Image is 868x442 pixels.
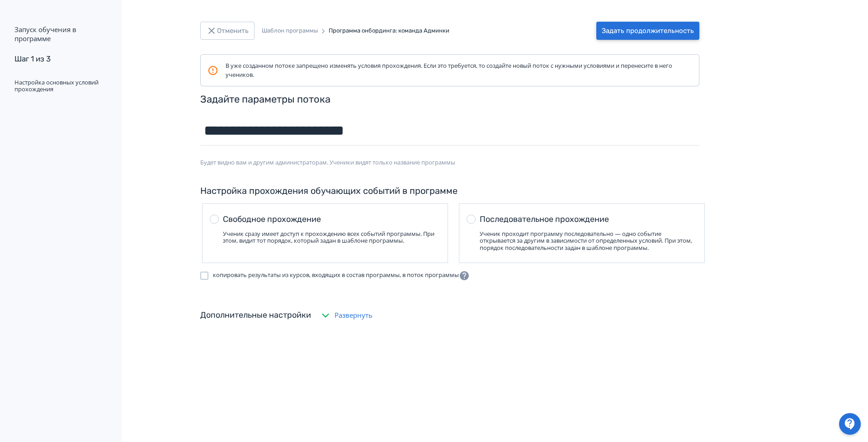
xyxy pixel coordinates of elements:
h2: Настройка прохождения обучающих событий в программе [200,185,699,196]
div: Настройка основных условий прохождения [14,79,106,93]
button: Развернуть [318,306,374,324]
div: Шаг 1 из 3 [14,54,106,65]
span: Развернуть [335,310,373,320]
span: копировать результаты из курсов, входящих в состав программы, в поток программы [213,270,470,281]
div: Ученик сразу имеет доступ к прохождению всех событий программы. При этом, видит тот порядок, кото... [223,230,440,245]
div: Свободное прохождение [223,214,440,225]
span: Будет видно вам и другим администраторам. Ученики видят только название программы [200,158,455,166]
button: Отменить [200,22,255,40]
div: Запуск обучения в программе [14,25,106,43]
button: Задать продолжительность [596,22,699,40]
div: В уже созданном потоке запрещено изменять условия прохождения. Если это требуется, то создайте но... [208,61,678,79]
div: Шаблон программы [262,26,318,35]
div: Ученик проходит программу последовательно — одно событие открывается за другим в зависимости от о... [480,230,697,252]
div: Последовательное прохождение [480,214,697,225]
h1: Задайте параметры потока [200,94,699,105]
div: Дополнительные настройки [200,309,311,321]
span: Программа онбординга: команда Админки [329,26,449,35]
